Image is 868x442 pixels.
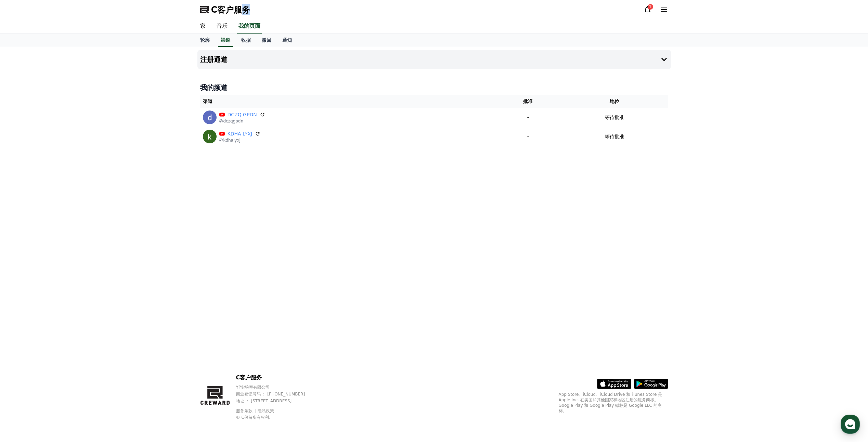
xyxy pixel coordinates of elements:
button: 注册通道 [197,50,671,69]
p: 等待批准 [605,114,624,121]
a: 音乐 [211,19,233,34]
a: 隐私政策 [258,408,274,413]
font: 渠道 [221,37,230,43]
p: App Store、iCloud、iCloud Drive 和 iTunes Store 是 Apple Inc. 在美国和其他国家和地区注册的服务商标。Google Play 和 Google... [559,392,668,414]
p: - [498,114,558,121]
div: 1 [648,4,653,10]
a: 撤回 [256,34,277,47]
h4: 注册通道 [200,56,228,63]
p: 地址 ： [STREET_ADDRESS] [236,398,318,404]
h4: 我的频道 [200,83,668,92]
a: 轮廓 [195,34,215,47]
p: YP实验室有限公司 [236,385,318,390]
a: 通知 [277,34,297,47]
font: 撤回 [262,37,271,43]
p: @dczqgpdn [219,118,265,124]
span: Messages [57,227,77,233]
span: C客户服务 [211,4,250,15]
font: 轮廓 [200,37,210,43]
a: 1 [644,5,652,14]
a: DCZQ GPDN [228,111,257,118]
a: Settings [88,217,131,234]
p: - [498,133,558,140]
a: 渠道 [218,34,233,47]
p: © C保留所有权利。 [236,415,318,420]
a: Messages [45,217,88,234]
a: 我的页面 [237,19,262,34]
img: DCZQ GPDN [203,110,217,124]
font: 地位 [610,99,619,104]
a: 服务条款 [236,408,258,413]
a: C客户服务 [200,4,250,15]
span: Home [17,227,29,233]
font: 渠道 [203,99,212,104]
p: C客户服务 [236,374,318,382]
font: 批准 [523,99,533,104]
font: 收据 [241,37,251,43]
span: Settings [101,227,118,233]
a: 收据 [236,34,256,47]
p: 商业登记号码 ： [PHONE_NUMBER] [236,391,318,397]
a: Home [2,217,45,234]
p: @kdhalyxj [219,138,261,143]
font: 通知 [282,37,292,43]
a: 家 [195,19,211,34]
p: 等待批准 [605,133,624,140]
a: KDHA LYXJ [228,130,252,138]
img: KDHA LYXJ [203,130,217,143]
